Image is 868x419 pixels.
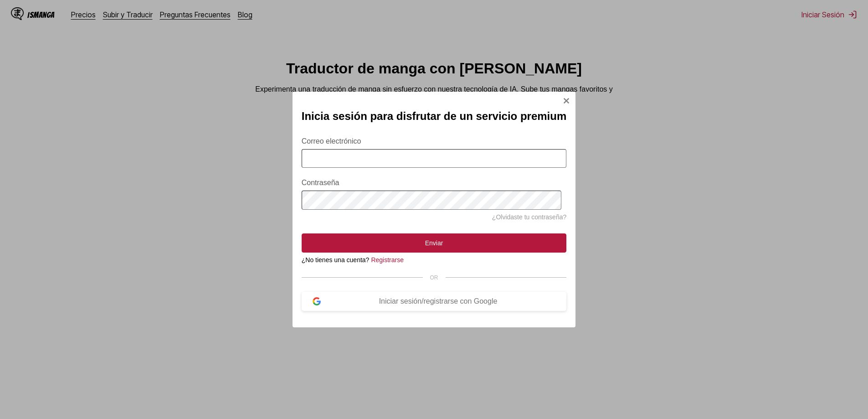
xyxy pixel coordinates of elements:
[321,297,556,305] div: Iniciar sesión/registrarse con Google
[302,256,567,264] div: ¿No tienes una cuenta?
[302,110,567,123] h2: Inicia sesión para disfrutar de un servicio premium
[313,297,321,305] img: google-logo
[563,97,570,104] img: Close
[492,213,566,221] a: ¿Olvidaste tu contraseña?
[302,292,567,311] button: Iniciar sesión/registrarse con Google
[371,256,404,264] a: Registrarse
[302,137,567,145] label: Correo electrónico
[302,274,567,281] div: OR
[302,179,567,187] label: Contraseña
[302,233,567,253] button: Enviar
[293,92,576,327] div: Sign In Modal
